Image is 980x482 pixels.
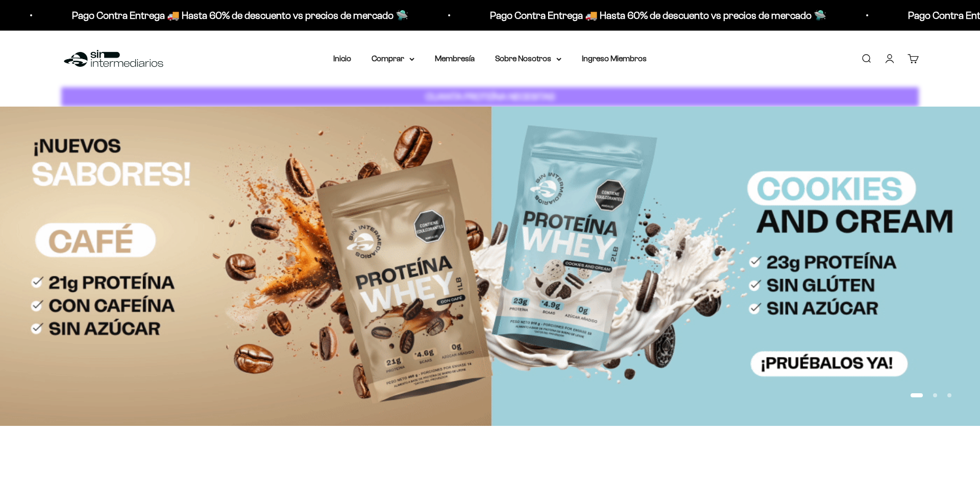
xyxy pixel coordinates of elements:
summary: Sobre Nosotros [495,52,561,65]
p: Pago Contra Entrega 🚚 Hasta 60% de descuento vs precios de mercado 🛸 [71,7,407,23]
p: Pago Contra Entrega 🚚 Hasta 60% de descuento vs precios de mercado 🛸 [489,7,825,23]
a: Membresía [435,54,475,63]
summary: Comprar [372,52,414,65]
strong: CUANTA PROTEÍNA NECESITAS [426,91,555,102]
a: Inicio [333,54,351,63]
a: Ingreso Miembros [582,54,647,63]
